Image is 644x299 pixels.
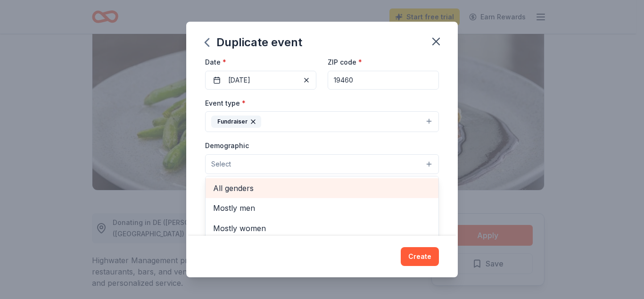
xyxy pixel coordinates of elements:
div: Select [205,176,439,289]
span: Mostly men [213,202,431,214]
span: Mostly women [213,222,431,234]
span: Select [211,158,231,170]
span: All genders [213,182,431,194]
button: Select [205,154,439,174]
